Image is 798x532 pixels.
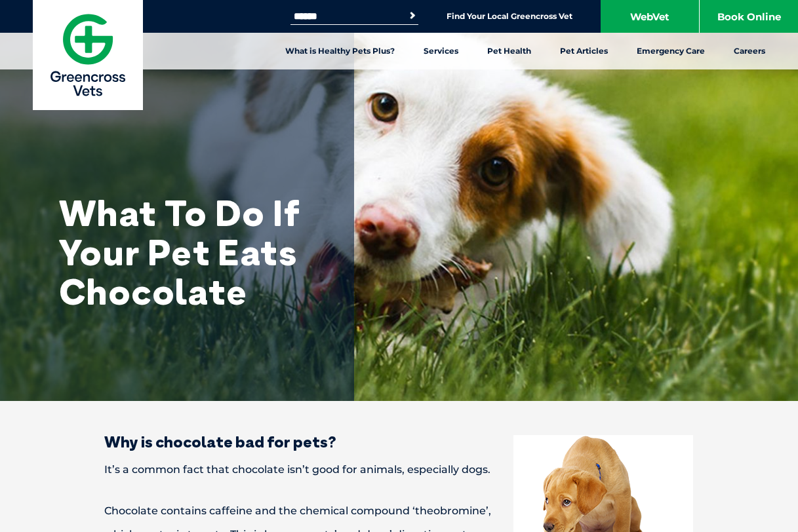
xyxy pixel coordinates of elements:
[406,9,419,22] button: Search
[409,33,473,69] a: Services
[271,33,409,69] a: What is Healthy Pets Plus?
[58,434,740,449] h3: Why is chocolate bad for pets?
[622,33,719,69] a: Emergency Care
[58,458,740,482] p: It’s a common fact that chocolate isn’t good for animals, especially dogs.
[719,33,780,69] a: Careers
[546,33,622,69] a: Pet Articles
[473,33,546,69] a: Pet Health
[59,193,321,311] h1: What To Do If Your Pet Eats Chocolate
[447,11,572,22] a: Find Your Local Greencross Vet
